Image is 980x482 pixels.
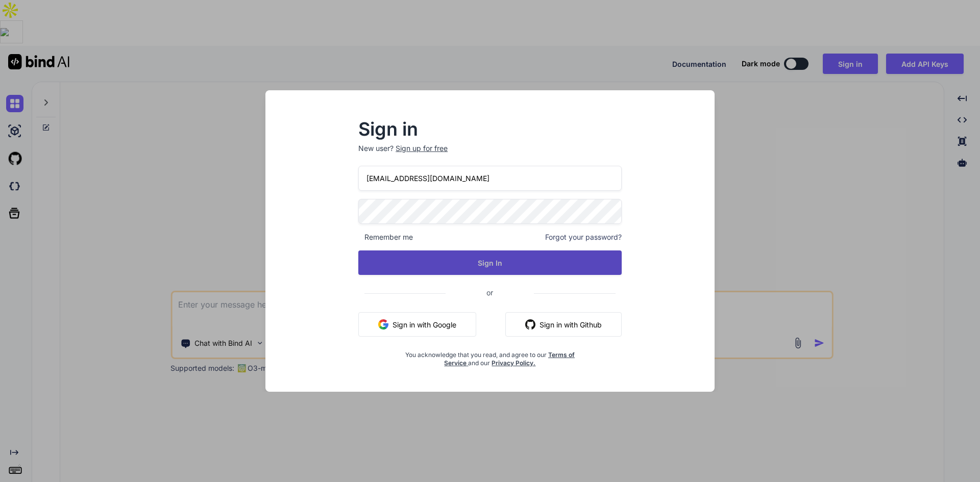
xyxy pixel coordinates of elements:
a: Privacy Policy. [492,359,535,367]
div: Sign up for free [396,143,448,154]
div: You acknowledge that you read, and agree to our and our [402,345,578,367]
button: Sign In [358,250,622,275]
input: Login or Email [358,166,622,191]
img: github [525,319,535,329]
span: or [446,280,534,305]
span: Remember me [358,232,413,242]
img: google [378,319,388,329]
button: Sign in with Github [505,312,622,337]
h2: Sign in [358,121,622,137]
p: New user? [358,143,622,166]
span: Forgot your password? [545,232,622,242]
button: Sign in with Google [358,312,476,337]
a: Terms of Service [444,351,575,367]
